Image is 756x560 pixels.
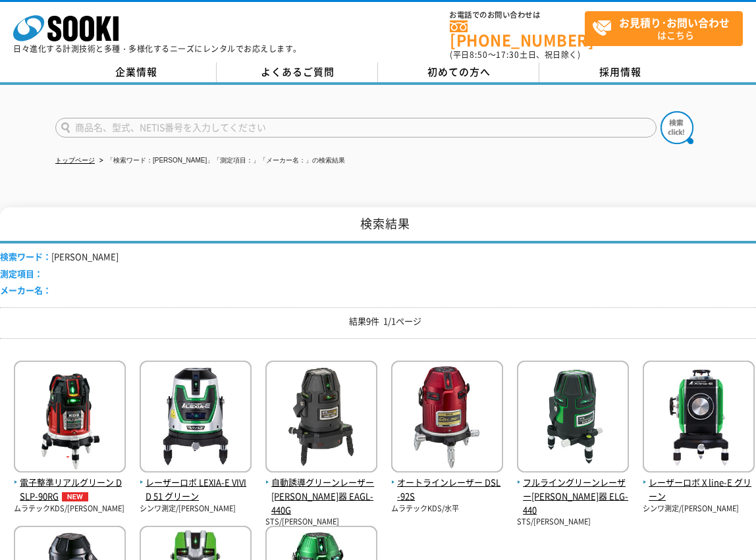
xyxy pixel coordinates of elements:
a: オートラインレーザー DSL-92S [391,462,503,503]
img: EAGL-440G [265,361,377,476]
a: レーザーロボ X line-E グリーン [643,462,755,503]
a: 初めての方へ [378,63,539,82]
span: お電話でのお問い合わせは [450,11,585,19]
a: 電子整準リアルグリーン DSLP-90RGNEW [14,462,126,503]
p: STS/[PERSON_NAME] [517,517,629,528]
a: フルライングリーンレーザー[PERSON_NAME]器 ELG-440 [517,462,629,517]
span: 8:50 [470,49,488,61]
a: トップページ [55,157,95,164]
p: 日々進化する計測技術と多種・多様化するニーズにレンタルでお応えします。 [13,45,302,53]
p: ムラテックKDS/[PERSON_NAME] [14,503,126,515]
p: シンワ測定/[PERSON_NAME] [140,503,252,515]
strong: お見積り･お問い合わせ [619,14,730,30]
p: ムラテックKDS/水平 [391,503,503,515]
a: よくあるご質問 [217,63,378,82]
input: 商品名、型式、NETIS番号を入力してください [55,118,657,138]
a: 企業情報 [55,63,217,82]
span: レーザーロボ X line-E グリーン [643,476,755,503]
span: 自動誘導グリーンレーザー[PERSON_NAME]器 EAGL-440G [265,476,377,517]
a: [PHONE_NUMBER] [450,20,585,47]
span: フルライングリーンレーザー[PERSON_NAME]器 ELG-440 [517,476,629,517]
span: 初めての方へ [427,64,491,79]
span: 17:30 [496,49,520,61]
span: 電子整準リアルグリーン DSLP-90RG [14,476,126,503]
img: NEW [59,492,92,501]
img: LEXIA-E VIVID 51 グリーン [140,361,252,476]
span: オートラインレーザー DSL-92S [391,476,503,503]
img: ELG-440 [517,361,629,476]
img: DSLP-90RG [14,361,126,476]
a: お見積り･お問い合わせはこちら [585,11,743,46]
p: シンワ測定/[PERSON_NAME] [643,503,755,515]
img: btn_search.png [661,111,693,144]
span: レーザーロボ LEXIA-E VIVID 51 グリーン [140,476,252,503]
img: DSL-92S [391,361,503,476]
a: レーザーロボ LEXIA-E VIVID 51 グリーン [140,462,252,503]
a: 採用情報 [539,63,701,82]
li: 「検索ワード：[PERSON_NAME]」「測定項目：」「メーカー名：」の検索結果 [97,154,345,168]
span: (平日 ～ 土日、祝日除く) [450,49,580,61]
span: はこちら [592,12,742,45]
p: STS/[PERSON_NAME] [265,517,377,528]
a: 自動誘導グリーンレーザー[PERSON_NAME]器 EAGL-440G [265,462,377,517]
img: X line-E グリーン [643,361,755,476]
